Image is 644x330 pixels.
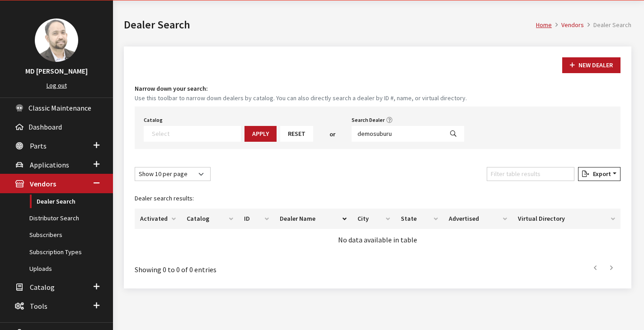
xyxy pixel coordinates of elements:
[124,17,536,33] h1: Dealer Search
[28,103,91,112] span: Classic Maintenance
[30,180,56,189] span: Vendors
[329,130,335,139] span: or
[135,209,181,229] th: Activated: activate to sort column ascending
[578,167,620,181] button: Export
[135,258,331,275] div: Showing 0 to 0 of 0 entries
[352,126,443,142] input: Search
[280,126,313,142] button: Reset
[30,160,69,169] span: Applications
[135,84,620,93] h4: Narrow down your search:
[9,65,104,76] h3: MD [PERSON_NAME]
[584,20,631,30] li: Dealer Search
[552,20,584,30] li: Vendors
[28,122,62,131] span: Dashboard
[443,209,513,229] th: Advertised: activate to sort column ascending
[487,167,574,181] input: Filter table results
[589,170,611,178] span: Export
[30,141,47,150] span: Parts
[47,81,67,89] a: Log out
[181,209,239,229] th: Catalog: activate to sort column ascending
[536,21,552,29] a: Home
[562,57,620,73] button: New Dealer
[244,126,277,142] button: Apply
[135,188,620,209] caption: Dealer search results:
[274,209,352,229] th: Dealer Name: activate to sort column descending
[152,130,240,138] textarea: Search
[395,209,443,229] th: State: activate to sort column ascending
[144,116,163,124] label: Catalog
[593,209,620,229] th: : activate to sort column ascending
[512,209,592,229] th: Virtual Directory
[352,116,385,124] label: Search Dealer
[239,209,274,229] th: ID: activate to sort column ascending
[144,126,241,142] span: Select
[30,302,47,311] span: Tools
[30,283,55,292] span: Catalog
[35,19,78,62] img: MD Hossain
[135,229,620,251] td: No data available in table
[135,93,620,103] small: Use this toolbar to narrow down dealers by catalog. You can also directly search a dealer by ID #...
[352,209,395,229] th: City: activate to sort column ascending
[442,126,464,142] button: Search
